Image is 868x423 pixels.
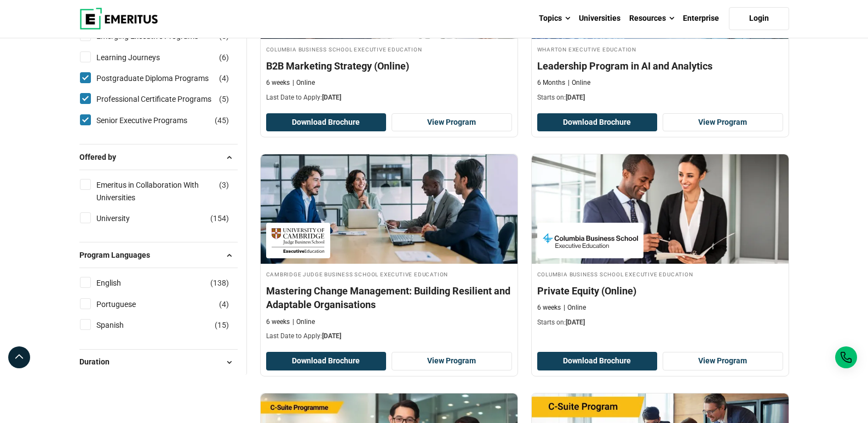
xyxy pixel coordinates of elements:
button: Program Languages [79,247,238,263]
p: 6 weeks [266,317,290,327]
a: View Program [392,352,512,370]
span: Duration [79,356,118,368]
a: Finance Course by Columbia Business School Executive Education - September 25, 2025 Columbia Busi... [532,154,789,333]
span: ( ) [219,51,229,63]
a: View Program [663,113,783,132]
button: Offered by [79,149,238,165]
a: Portuguese [96,298,158,310]
p: Last Date to Apply: [266,93,512,102]
p: Online [292,317,315,327]
span: 154 [213,214,226,223]
img: Private Equity (Online) | Online Finance Course [532,154,789,264]
h4: Columbia Business School Executive Education [537,269,783,279]
p: 6 Months [537,78,565,88]
button: Download Brochure [537,352,658,370]
span: 15 [217,321,226,329]
a: View Program [392,113,512,132]
a: Login [729,7,789,30]
a: Senior Executive Programs [96,114,209,126]
span: [DATE] [322,332,341,340]
p: Online [292,78,315,88]
a: University [96,212,152,224]
p: Online [564,303,586,312]
button: Download Brochure [266,113,387,132]
img: Mastering Change Management: Building Resilient and Adaptable Organisations | Online Business Man... [261,154,518,264]
span: 3 [222,181,226,189]
h4: Cambridge Judge Business School Executive Education [266,269,512,279]
p: Online [568,78,590,88]
span: Program Languages [79,249,159,261]
a: Spanish [96,319,146,331]
span: ( ) [210,277,229,289]
h4: Mastering Change Management: Building Resilient and Adaptable Organisations [266,284,512,311]
a: Learning Journeys [96,51,182,63]
span: Offered by [79,151,125,163]
span: 4 [222,300,226,309]
h4: Leadership Program in AI and Analytics [537,59,783,73]
h4: Columbia Business School Executive Education [266,44,512,54]
a: View Program [663,352,783,370]
span: ( ) [215,319,229,331]
h4: Private Equity (Online) [537,284,783,298]
span: ( ) [210,212,229,224]
a: Professional Certificate Programs [96,93,233,105]
span: ( ) [219,179,229,191]
span: ( ) [215,114,229,126]
p: Starts on: [537,318,783,327]
span: 4 [222,74,226,83]
span: ( ) [219,298,229,310]
button: Duration [79,354,238,370]
a: Emeritus in Collaboration With Universities [96,179,236,204]
span: [DATE] [566,94,585,101]
span: [DATE] [566,318,585,326]
p: 6 weeks [266,78,290,88]
a: English [96,277,143,289]
span: 6 [222,53,226,62]
h4: Wharton Executive Education [537,44,783,54]
h4: B2B Marketing Strategy (Online) [266,59,512,73]
p: Starts on: [537,93,783,102]
span: ( ) [219,93,229,105]
p: Last Date to Apply: [266,332,512,341]
p: 6 weeks [537,303,561,312]
a: Postgraduate Diploma Programs [96,72,231,84]
span: [DATE] [322,94,341,101]
button: Download Brochure [266,352,387,370]
img: Cambridge Judge Business School Executive Education [272,228,325,253]
span: 5 [222,95,226,103]
a: Business Management Course by Cambridge Judge Business School Executive Education - September 25,... [261,154,518,346]
img: Columbia Business School Executive Education [543,228,638,253]
span: 138 [213,279,226,287]
button: Download Brochure [537,113,658,132]
span: 45 [217,116,226,125]
span: ( ) [219,72,229,84]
